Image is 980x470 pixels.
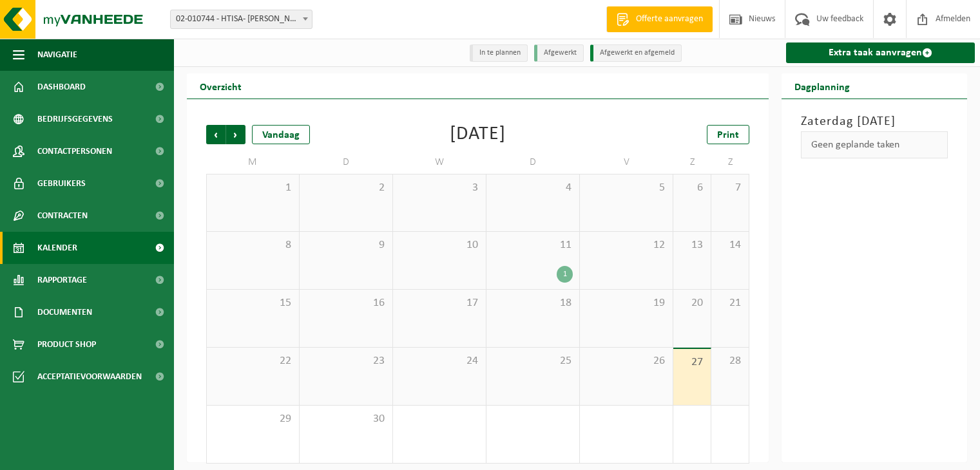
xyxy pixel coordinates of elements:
[707,125,749,144] a: Print
[306,412,386,426] span: 30
[37,361,142,393] span: Acceptatievoorwaarden
[213,354,293,368] span: 22
[493,354,573,368] span: 25
[680,238,704,252] span: 13
[470,44,528,62] li: In te plannen
[801,112,948,131] h3: Zaterdag [DATE]
[213,181,293,195] span: 1
[393,151,486,174] td: W
[718,354,742,368] span: 28
[306,296,386,310] span: 16
[37,232,77,264] span: Kalender
[306,181,386,195] span: 2
[586,181,666,195] span: 5
[213,238,293,252] span: 8
[486,151,580,174] td: D
[718,238,742,252] span: 14
[37,167,86,200] span: Gebruikers
[673,151,711,174] td: Z
[170,10,312,29] span: 02-010744 - HTISA- SKOG - GENT
[718,181,742,195] span: 7
[534,44,584,62] li: Afgewerkt
[493,181,573,195] span: 4
[187,73,255,99] h2: Overzicht
[206,125,226,144] span: Vorige
[399,238,479,252] span: 10
[586,238,666,252] span: 12
[801,131,948,158] div: Geen geplande taken
[37,71,86,103] span: Dashboard
[37,200,88,232] span: Contracten
[590,44,682,62] li: Afgewerkt en afgemeld
[37,135,112,167] span: Contactpersonen
[399,296,479,310] span: 17
[680,181,704,195] span: 6
[493,296,573,310] span: 18
[606,6,713,32] a: Offerte aanvragen
[450,125,506,144] div: [DATE]
[493,238,573,252] span: 11
[557,266,573,283] div: 1
[37,103,113,135] span: Bedrijfsgegevens
[37,328,96,361] span: Product Shop
[206,151,300,174] td: M
[680,355,704,370] span: 27
[37,296,92,328] span: Documenten
[252,125,310,144] div: Vandaag
[399,354,479,368] span: 24
[213,296,293,310] span: 15
[786,42,975,63] a: Extra taak aanvragen
[633,13,706,26] span: Offerte aanvragen
[782,73,863,99] h2: Dagplanning
[718,296,742,310] span: 21
[37,264,87,296] span: Rapportage
[306,238,386,252] span: 9
[717,130,739,140] span: Print
[399,181,479,195] span: 3
[300,151,393,174] td: D
[37,39,77,71] span: Navigatie
[580,151,673,174] td: V
[226,125,245,144] span: Volgende
[213,412,293,426] span: 29
[171,10,312,28] span: 02-010744 - HTISA- SKOG - GENT
[306,354,386,368] span: 23
[711,151,749,174] td: Z
[680,296,704,310] span: 20
[586,296,666,310] span: 19
[586,354,666,368] span: 26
